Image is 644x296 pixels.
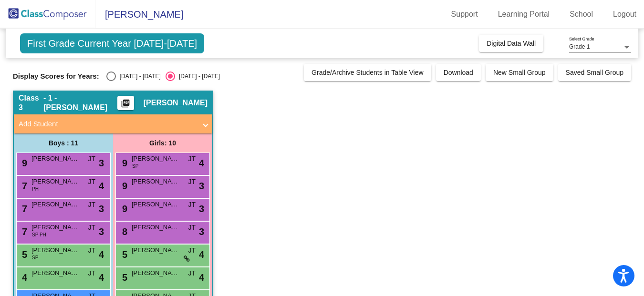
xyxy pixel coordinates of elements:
span: Display Scores for Years: [13,72,99,81]
span: JT [188,268,196,278]
a: Support [444,7,486,22]
span: SP [32,254,38,261]
span: JT [188,200,196,210]
mat-radio-group: Select an option [106,71,220,81]
span: 5 [120,272,127,283]
span: SP PH [32,231,46,238]
span: 3 [99,225,104,239]
span: [PERSON_NAME] [144,98,208,108]
span: 8 [120,226,127,237]
span: [PERSON_NAME] [31,268,79,278]
mat-panel-title: Add Student [19,119,196,130]
span: [PERSON_NAME] [31,245,79,255]
button: New Small Group [486,64,553,81]
span: 3 [199,225,204,239]
span: 7 [20,226,27,237]
span: 4 [99,270,104,285]
div: [DATE] - [DATE] [175,72,220,81]
span: Digital Data Wall [487,40,536,47]
span: 9 [120,204,127,214]
span: Saved Small Group [566,69,623,76]
button: Print Students Details [117,96,134,110]
span: 4 [199,156,204,170]
span: First Grade Current Year [DATE]-[DATE] [20,33,204,53]
span: 9 [20,158,27,168]
span: [PERSON_NAME] [132,268,179,278]
span: [PERSON_NAME] [132,200,179,209]
span: 5 [20,249,27,260]
button: Digital Data Wall [479,35,543,52]
span: JT [188,223,196,233]
mat-icon: picture_as_pdf [120,99,131,112]
span: 7 [20,204,27,214]
a: Logout [605,7,644,22]
div: Girls: 10 [113,133,212,153]
span: JT [188,177,196,187]
span: JT [88,268,95,278]
span: [PERSON_NAME] [132,245,179,255]
span: PH [32,185,39,193]
span: - 1 - [PERSON_NAME] [43,93,117,112]
span: JT [188,154,196,164]
span: 4 [199,247,204,262]
span: 9 [120,181,127,191]
span: 4 [20,272,27,283]
button: Download [436,64,481,81]
div: Boys : 11 [14,133,113,153]
span: 3 [99,202,104,216]
span: JT [88,223,95,233]
span: 4 [199,270,204,285]
span: JT [188,245,196,255]
span: 3 [199,179,204,193]
span: 3 [99,156,104,170]
span: [PERSON_NAME] [31,200,79,209]
div: [DATE] - [DATE] [116,72,161,81]
span: [PERSON_NAME] [132,223,179,232]
span: SP [132,163,138,170]
a: Learning Portal [490,7,558,22]
span: JT [88,245,95,255]
span: JT [88,154,95,164]
span: [PERSON_NAME] [95,7,183,22]
span: Download [444,69,473,76]
button: Saved Small Group [558,64,631,81]
span: Grade 1 [569,43,590,50]
span: Grade/Archive Students in Table View [312,69,424,76]
mat-expansion-panel-header: Add Student [14,114,212,133]
span: 9 [120,158,127,168]
span: JT [88,177,95,187]
span: 7 [20,181,27,191]
span: [PERSON_NAME] [31,177,79,186]
span: [PERSON_NAME] [132,177,179,186]
span: New Small Group [493,69,546,76]
span: 3 [199,202,204,216]
span: 4 [99,247,104,262]
span: [PERSON_NAME] [31,223,79,232]
span: JT [88,200,95,210]
span: [PERSON_NAME] [31,154,79,163]
button: Grade/Archive Students in Table View [304,64,431,81]
a: School [562,7,601,22]
span: [PERSON_NAME] [132,154,179,163]
span: 4 [99,179,104,193]
span: Class 3 [19,93,43,112]
span: 5 [120,249,127,260]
